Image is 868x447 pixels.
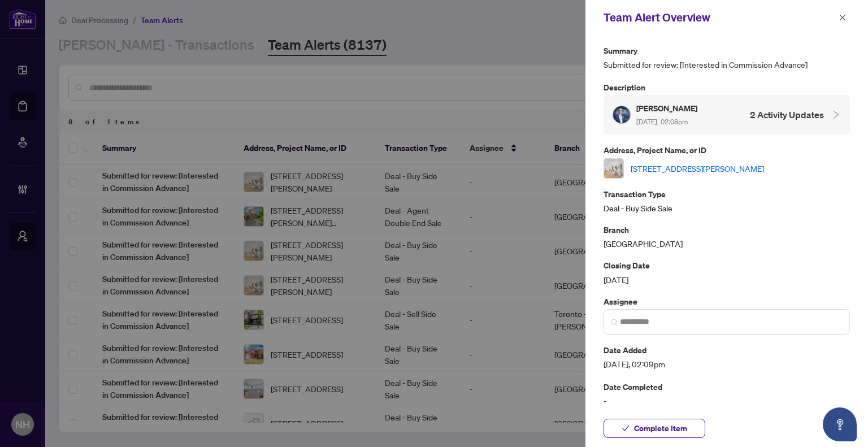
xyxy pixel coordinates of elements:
span: Complete Item [634,419,687,437]
span: [DATE], 02:08pm [636,118,688,126]
span: - [604,394,850,407]
span: close [839,14,847,21]
p: Date Completed [604,380,850,393]
p: Closing Date [604,259,850,272]
p: Description [604,81,850,94]
h4: 2 Activity Updates [750,108,824,121]
p: Branch [604,223,850,236]
span: [DATE], 02:09pm [604,358,850,371]
img: Profile Icon [613,106,630,123]
p: Address, Project Name, or ID [604,144,850,157]
div: Profile Icon[PERSON_NAME] [DATE], 02:08pm2 Activity Updates [604,95,850,134]
h5: [PERSON_NAME] [636,102,699,115]
img: thumbnail-img [604,159,623,178]
span: check [622,424,630,432]
span: Submitted for review: [Interested in Commission Advance] [604,58,850,71]
button: Complete Item [604,419,705,438]
p: Summary [604,44,850,57]
img: search_icon [611,319,618,326]
button: Open asap [823,407,857,441]
p: Transaction Type [604,188,850,201]
p: Date Added [604,344,850,357]
div: [DATE] [604,259,850,285]
p: Assignee [604,295,850,308]
div: Deal - Buy Side Sale [604,188,850,214]
a: [STREET_ADDRESS][PERSON_NAME] [631,162,764,175]
div: Team Alert Overview [604,9,835,26]
span: collapsed [831,110,841,120]
div: [GEOGRAPHIC_DATA] [604,223,850,250]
